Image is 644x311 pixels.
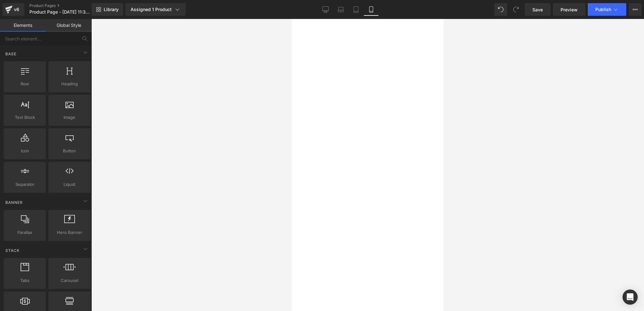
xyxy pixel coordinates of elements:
button: Publish [588,3,626,16]
a: Mobile [364,3,379,16]
span: Product Page - [DATE] 11:38:37 [29,9,90,15]
div: Assigned 1 Product [131,6,181,13]
span: Preview [561,6,578,13]
span: Hero Banner [50,229,89,236]
span: Separator [6,181,44,188]
a: New Library [92,3,123,16]
span: Liquid [50,181,89,188]
span: Text Block [6,114,44,121]
a: Desktop [318,3,333,16]
a: Preview [553,3,585,16]
span: Library [104,7,119,12]
span: Stack [5,247,20,253]
span: Tabs [6,277,44,284]
span: Publish [595,7,611,12]
span: Row [6,81,44,87]
a: Laptop [333,3,348,16]
a: v6 [3,3,24,16]
span: Carousel [50,277,89,284]
a: Tablet [348,3,364,16]
a: Global Style [46,19,92,32]
span: Icon [6,148,44,154]
div: Open Intercom Messenger [623,290,638,305]
button: Redo [510,3,522,16]
span: Banner [5,199,23,205]
span: Button [50,148,89,154]
button: More [629,3,641,16]
span: Image [50,114,89,121]
button: Undo [494,3,507,16]
span: Save [532,6,543,13]
a: Product Pages [29,3,102,8]
div: v6 [13,5,21,14]
span: Heading [50,81,89,87]
span: Parallax [6,229,44,236]
span: Base [5,51,17,57]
